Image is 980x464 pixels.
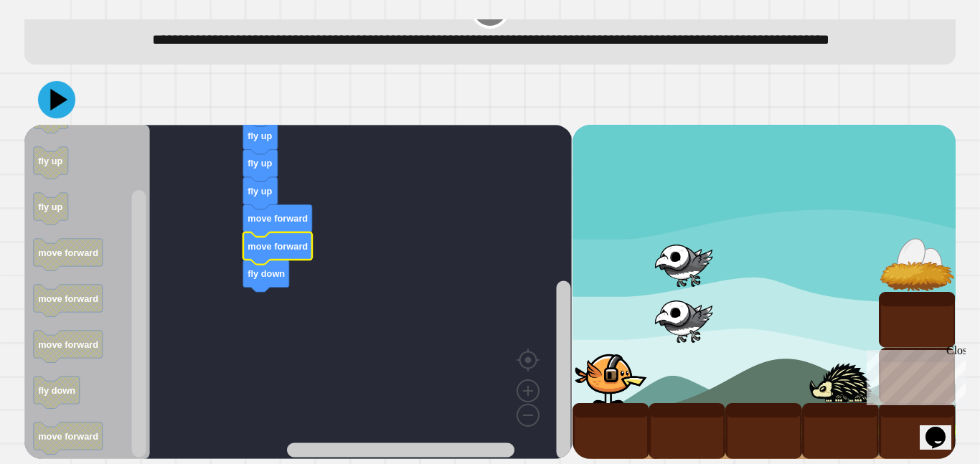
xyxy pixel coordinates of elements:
[920,407,966,450] iframe: chat widget
[38,247,98,258] text: move forward
[24,125,572,459] div: Blockly Workspace
[38,339,98,350] text: move forward
[38,431,98,442] text: move forward
[38,156,62,166] text: fly up
[38,293,98,304] text: move forward
[38,202,62,212] text: fly up
[248,268,285,279] text: fly down
[248,158,272,169] text: fly up
[248,131,272,141] text: fly up
[6,6,99,91] div: Chat with us now!Close
[861,344,966,405] iframe: chat widget
[248,213,308,224] text: move forward
[248,186,272,197] text: fly up
[38,385,75,396] text: fly down
[248,241,308,252] text: move forward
